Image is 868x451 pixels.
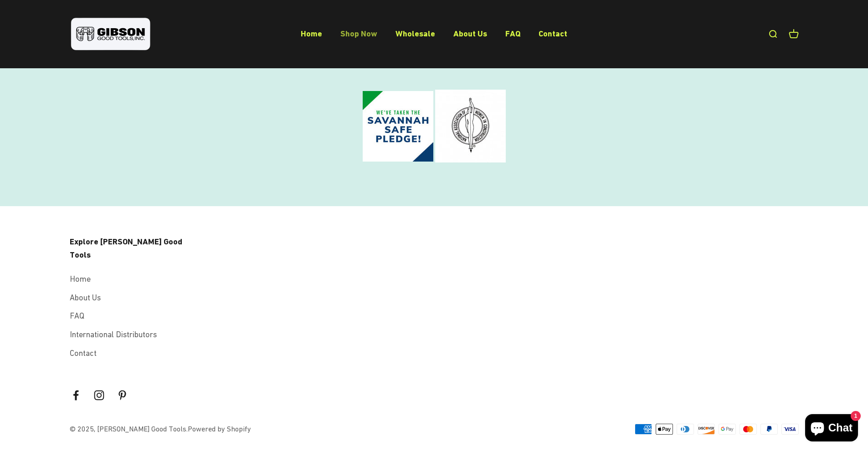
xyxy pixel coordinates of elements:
a: Follow on Instagram [93,389,105,401]
a: Home [301,29,322,38]
a: International Distributors [70,328,157,341]
a: Follow on Facebook [70,389,82,401]
a: Follow on Pinterest [116,389,128,401]
a: FAQ [70,309,84,323]
img: SavannahSafe_website_square_160x160_6505c9dc-42f0-49a7-8517-192ef21b957c.jpg [363,91,433,162]
a: Shop Now [340,29,377,38]
a: Home [70,273,91,286]
a: About Us [70,291,101,304]
a: FAQ [505,29,520,38]
a: Wholesale [395,29,435,38]
a: Contact [539,29,567,38]
a: Powered by Shopify [188,425,251,433]
inbox-online-store-chat: Shopify online store chat [802,414,861,444]
a: Contact [70,347,97,360]
p: © 2025, [PERSON_NAME] Good Tools. [70,423,251,435]
img: Thomas Supplier [435,90,506,162]
a: About Us [453,29,487,38]
p: Explore [PERSON_NAME] Good Tools [70,235,184,262]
